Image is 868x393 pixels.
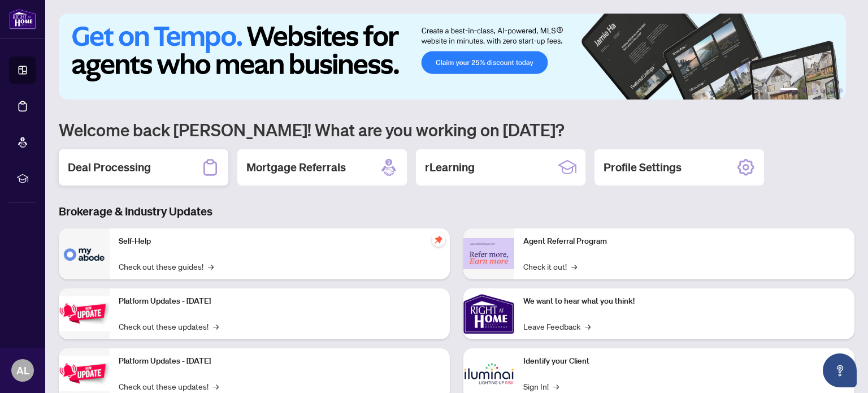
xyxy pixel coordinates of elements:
p: Platform Updates - [DATE] [119,295,441,308]
img: Slide 0 [59,14,846,100]
button: 4 [821,88,825,93]
span: → [553,380,559,392]
button: 2 [802,88,807,93]
button: 6 [839,88,843,93]
span: AL [16,362,29,378]
span: → [213,380,219,392]
p: Platform Updates - [DATE] [119,355,441,368]
img: Platform Updates - July 21, 2025 [59,296,110,331]
span: → [213,320,219,332]
a: Sign In!→ [523,380,559,392]
a: Check it out!→ [523,260,577,273]
span: pushpin [432,233,445,247]
h2: rLearning [425,159,475,175]
h2: Mortgage Referrals [246,159,346,175]
img: Platform Updates - July 8, 2025 [59,356,110,391]
a: Check out these updates!→ [119,320,219,332]
span: → [571,260,577,273]
a: Check out these updates!→ [119,380,219,392]
img: logo [9,8,36,29]
p: Identify your Client [523,355,845,368]
h1: Welcome back [PERSON_NAME]! What are you working on [DATE]? [59,119,854,140]
h2: Profile Settings [604,159,682,175]
p: We want to hear what you think! [523,295,845,308]
img: We want to hear what you think! [463,288,514,339]
a: Check out these guides!→ [119,260,214,273]
img: Agent Referral Program [463,238,514,269]
span: → [585,320,591,332]
p: Self-Help [119,235,441,248]
button: 3 [811,88,816,93]
button: Open asap [823,353,857,387]
span: → [208,260,214,273]
img: Self-Help [59,228,110,279]
a: Leave Feedback→ [523,320,591,332]
button: 5 [830,88,834,93]
button: 1 [780,88,798,93]
h3: Brokerage & Industry Updates [59,204,854,219]
p: Agent Referral Program [523,235,845,248]
h2: Deal Processing [68,159,151,175]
